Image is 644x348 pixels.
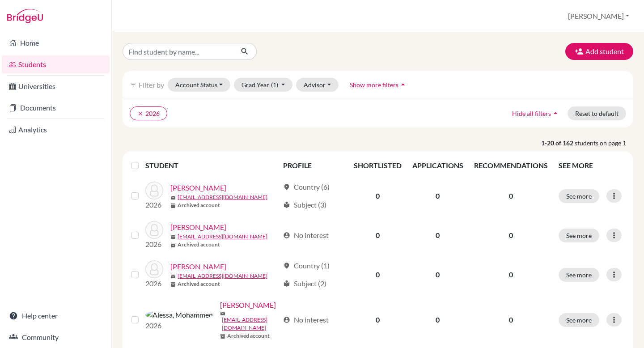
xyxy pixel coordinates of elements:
[575,138,633,148] span: students on page 1
[568,106,626,120] button: Reset to default
[559,268,599,282] button: See more
[565,43,633,60] button: Add student
[348,216,407,255] td: 0
[2,99,110,117] a: Documents
[474,314,548,325] p: 0
[564,8,633,25] button: [PERSON_NAME]
[145,278,163,289] p: 2026
[283,183,290,191] span: location_on
[474,269,548,280] p: 0
[139,81,164,89] span: Filter by
[145,310,213,320] img: Alessa, Mohammed
[348,155,407,176] th: SHORTLISTED
[278,155,348,176] th: PROFILE
[220,311,225,316] span: mail
[283,182,330,192] div: Country (6)
[283,280,290,287] span: local_library
[2,307,110,325] a: Help center
[145,221,163,239] img: Albader, Joud
[283,232,290,239] span: account_circle
[553,155,630,176] th: SEE MORE
[2,34,110,52] a: Home
[178,201,220,209] b: Archived account
[145,155,278,176] th: STUDENT
[170,234,176,240] span: mail
[407,294,469,345] td: 0
[170,282,176,287] span: inventory_2
[145,199,163,210] p: 2026
[170,222,226,233] a: [PERSON_NAME]
[283,314,329,325] div: No interest
[178,241,220,249] b: Archived account
[283,199,326,210] div: Subject (3)
[283,262,290,269] span: location_on
[2,77,110,95] a: Universities
[283,230,329,241] div: No interest
[512,110,551,117] span: Hide all filters
[474,230,548,241] p: 0
[271,81,278,89] span: (1)
[2,55,110,73] a: Students
[283,316,290,323] span: account_circle
[398,80,407,89] i: arrow_drop_up
[170,195,176,200] span: mail
[541,138,575,148] strong: 1-20 of 162
[350,81,398,89] span: Show more filters
[283,260,330,271] div: Country (1)
[283,278,326,289] div: Subject (2)
[170,261,226,272] a: [PERSON_NAME]
[348,255,407,294] td: 0
[559,189,599,203] button: See more
[283,201,290,208] span: local_library
[407,255,469,294] td: 0
[348,176,407,216] td: 0
[220,334,225,339] span: inventory_2
[504,106,568,120] button: Hide all filtersarrow_drop_up
[130,81,137,88] i: filter_list
[178,233,267,241] a: [EMAIL_ADDRESS][DOMAIN_NAME]
[170,182,226,193] a: [PERSON_NAME]
[145,182,163,199] img: Acosta, Dominic
[170,274,176,279] span: mail
[178,193,267,201] a: [EMAIL_ADDRESS][DOMAIN_NAME]
[342,78,415,92] button: Show more filtersarrow_drop_up
[234,78,293,92] button: Grad Year(1)
[145,320,213,331] p: 2026
[407,155,469,176] th: APPLICATIONS
[469,155,553,176] th: RECOMMENDATIONS
[178,272,267,280] a: [EMAIL_ADDRESS][DOMAIN_NAME]
[137,110,144,117] i: clear
[170,242,176,248] span: inventory_2
[7,9,43,23] img: Bridge-U
[123,43,233,60] input: Find student by name...
[559,313,599,327] button: See more
[407,216,469,255] td: 0
[348,294,407,345] td: 0
[296,78,339,92] button: Advisor
[559,229,599,242] button: See more
[145,260,163,278] img: Alessa, Abdullah
[178,280,220,288] b: Archived account
[145,239,163,250] p: 2026
[474,191,548,201] p: 0
[170,203,176,208] span: inventory_2
[407,176,469,216] td: 0
[227,332,270,340] b: Archived account
[130,106,167,120] button: clear2026
[220,300,276,310] a: [PERSON_NAME]
[222,316,279,332] a: [EMAIL_ADDRESS][DOMAIN_NAME]
[2,121,110,139] a: Analytics
[2,328,110,346] a: Community
[551,109,560,118] i: arrow_drop_up
[168,78,230,92] button: Account Status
